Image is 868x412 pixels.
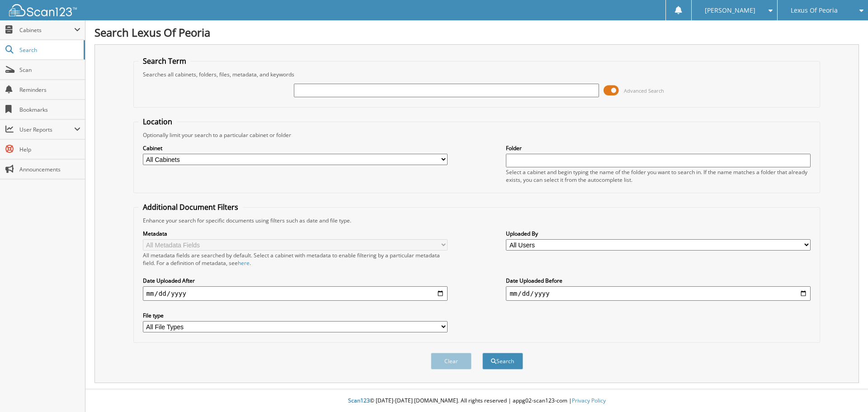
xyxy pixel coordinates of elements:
[138,131,816,139] div: Optionally limit your search to a particular cabinet or folder
[143,277,448,284] label: Date Uploaded After
[138,71,816,78] div: Searches all cabinets, folders, files, metadata, and keywords
[506,286,811,301] input: end
[85,390,868,412] div: © [DATE]-[DATE] [DOMAIN_NAME]. All rights reserved | appg02-scan123-com |
[138,202,243,212] legend: Additional Document Filters
[143,286,448,301] input: start
[19,26,74,34] span: Cabinets
[506,144,811,152] label: Folder
[19,46,79,54] span: Search
[506,168,811,184] div: Select a cabinet and begin typing the name of the folder you want to search in. If the name match...
[572,397,606,404] a: Privacy Policy
[705,8,755,13] span: [PERSON_NAME]
[19,146,80,153] span: Help
[19,166,80,173] span: Announcements
[348,397,370,404] span: Scan123
[431,353,472,369] button: Clear
[138,56,191,66] legend: Search Term
[19,106,80,114] span: Bookmarks
[791,8,838,13] span: Lexus Of Peoria
[143,230,448,237] label: Metadata
[624,87,664,94] span: Advanced Search
[506,277,811,284] label: Date Uploaded Before
[19,66,80,74] span: Scan
[506,230,811,237] label: Uploaded By
[143,312,448,319] label: File type
[238,259,250,267] a: here
[143,251,448,267] div: All metadata fields are searched by default. Select a cabinet with metadata to enable filtering b...
[482,353,523,369] button: Search
[94,25,859,40] h1: Search Lexus Of Peoria
[138,217,816,224] div: Enhance your search for specific documents using filters such as date and file type.
[9,4,77,16] img: scan123-logo-white.svg
[138,117,177,127] legend: Location
[143,144,448,152] label: Cabinet
[19,86,80,94] span: Reminders
[19,126,74,133] span: User Reports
